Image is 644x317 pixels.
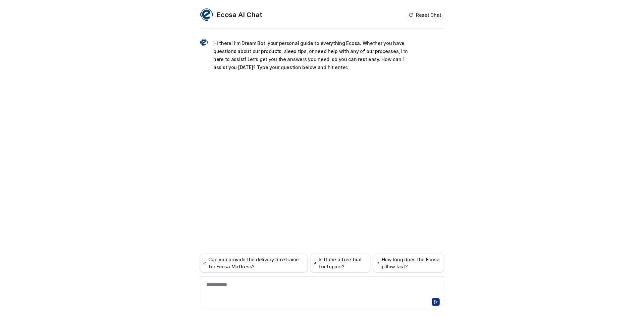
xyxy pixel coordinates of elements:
[200,39,208,47] img: Widget
[217,10,262,19] h2: Ecosa AI Chat
[407,10,444,20] button: Reset Chat
[373,254,444,272] button: How long does the Ecosa pillow last?
[213,39,410,71] p: Hi there! I’m Dream Bot, your personal guide to everything Ecosa. Whether you have questions abou...
[200,254,308,272] button: Can you provide the delivery timeframe for Ecosa Mattress?
[310,254,370,272] button: Is there a free trial for topper?
[200,8,213,21] img: Widget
